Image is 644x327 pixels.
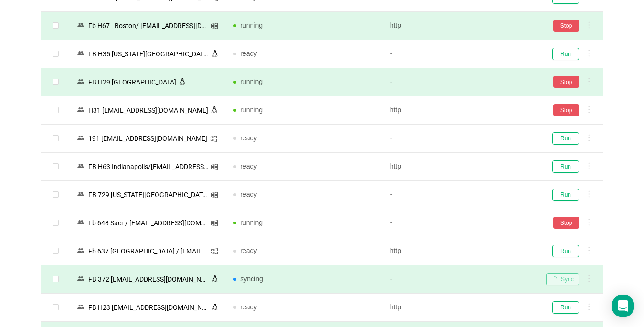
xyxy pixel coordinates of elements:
[382,294,538,322] td: http
[382,96,538,125] td: http
[211,248,218,255] i: icon: windows
[552,160,579,173] button: Run
[382,153,538,181] td: http
[240,134,257,142] span: ready
[552,301,579,314] button: Run
[553,20,579,32] button: Stop
[552,48,579,60] button: Run
[85,132,210,145] div: 191 [EMAIL_ADDRESS][DOMAIN_NAME]
[382,265,538,294] td: -
[382,181,538,209] td: -
[552,189,579,201] button: Run
[211,220,218,227] i: icon: windows
[382,125,538,153] td: -
[382,209,538,237] td: -
[382,68,538,96] td: -
[85,20,211,32] div: Fb Н67 - Boston/ [EMAIL_ADDRESS][DOMAIN_NAME] [1]
[211,163,218,170] i: icon: windows
[612,295,634,317] div: Open Intercom Messenger
[85,273,211,285] div: FB 372 [EMAIL_ADDRESS][DOMAIN_NAME]
[85,189,211,201] div: FB 729 [US_STATE][GEOGRAPHIC_DATA]/ [EMAIL_ADDRESS][DOMAIN_NAME]
[552,245,579,257] button: Run
[553,76,579,88] button: Stop
[240,275,263,283] span: syncing
[240,106,263,114] span: running
[553,217,579,229] button: Stop
[240,50,257,57] span: ready
[552,132,579,145] button: Run
[85,217,211,229] div: Fb 648 Sacr / [EMAIL_ADDRESS][DOMAIN_NAME]
[382,40,538,68] td: -
[240,247,257,254] span: ready
[210,135,217,142] i: icon: windows
[553,104,579,116] button: Stop
[382,12,538,40] td: http
[85,245,211,257] div: Fb 637 [GEOGRAPHIC_DATA] / [EMAIL_ADDRESS][DOMAIN_NAME]
[240,162,257,170] span: ready
[85,160,211,173] div: FB Н63 Indianapolis/[EMAIL_ADDRESS][DOMAIN_NAME] [1]
[85,104,211,116] div: Н31 [EMAIL_ADDRESS][DOMAIN_NAME]
[85,48,211,60] div: FB Н35 [US_STATE][GEOGRAPHIC_DATA][EMAIL_ADDRESS][DOMAIN_NAME]
[240,303,257,311] span: ready
[240,78,263,85] span: running
[211,22,218,30] i: icon: windows
[240,219,263,226] span: running
[240,190,257,198] span: ready
[85,76,179,88] div: FB H29 [GEOGRAPHIC_DATA]
[211,191,218,199] i: icon: windows
[382,237,538,265] td: http
[240,21,263,29] span: running
[85,301,211,314] div: FB Н23 [EMAIL_ADDRESS][DOMAIN_NAME]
